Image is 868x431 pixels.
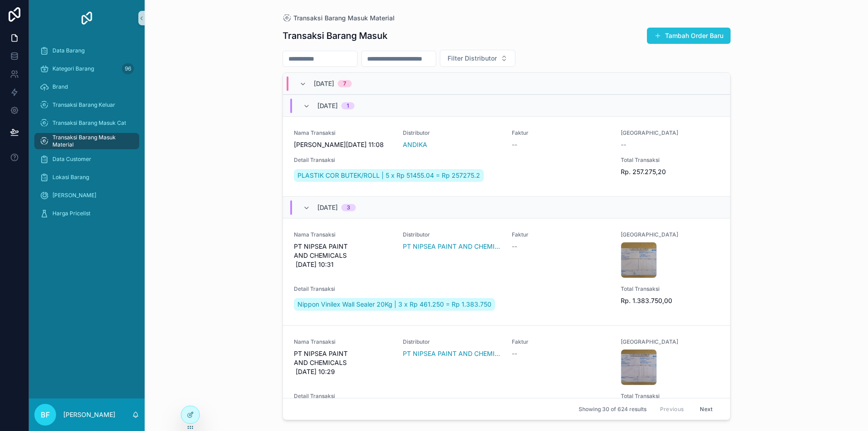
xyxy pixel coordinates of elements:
[621,231,719,238] span: [GEOGRAPHIC_DATA]
[403,231,501,238] span: Distributor
[52,156,91,163] span: Data Customer
[34,61,139,77] a: Kategori Barang96
[317,203,338,212] span: [DATE]
[294,298,495,311] a: Nippon Vinilex Wall Sealer 20Kg | 3 x Rp 461.250 = Rp 1.383.750
[512,349,517,358] span: --
[621,296,719,305] span: Rp. 1.383.750,00
[34,151,139,167] a: Data Customer
[52,83,68,90] span: Brand
[343,80,346,87] div: 7
[621,393,719,400] span: Total Transaksi
[34,97,139,113] a: Transaksi Barang Keluar
[621,129,719,137] span: [GEOGRAPHIC_DATA]
[347,102,349,109] div: 1
[41,409,50,420] span: BF
[34,43,139,59] a: Data Barang
[34,133,139,149] a: Transaksi Barang Masuk Material
[283,29,387,42] h1: Transaksi Barang Masuk
[52,119,126,127] span: Transaksi Barang Masuk Cat
[512,231,610,238] span: Faktur
[403,338,501,346] span: Distributor
[63,410,115,419] p: [PERSON_NAME]
[52,174,89,181] span: Lokasi Barang
[294,231,392,238] span: Nama Transaksi
[621,167,719,176] span: Rp. 257.275,20
[52,65,94,72] span: Kategori Barang
[448,54,497,63] span: Filter Distributor
[34,205,139,222] a: Harga Pricelist
[512,129,610,137] span: Faktur
[294,349,392,376] span: PT NIPSEA PAINT AND CHEMICALS [DATE] 10:29
[294,338,392,346] span: Nama Transaksi
[693,402,719,416] button: Next
[122,63,134,74] div: 96
[29,36,145,233] div: scrollable content
[52,192,96,199] span: [PERSON_NAME]
[512,242,517,251] span: --
[80,11,94,25] img: App logo
[52,101,115,109] span: Transaksi Barang Keluar
[647,28,731,44] button: Tambah Order Baru
[52,47,85,54] span: Data Barang
[512,338,610,346] span: Faktur
[403,129,501,137] span: Distributor
[283,218,730,325] a: Nama TransaksiPT NIPSEA PAINT AND CHEMICALS [DATE] 10:31DistributorPT NIPSEA PAINT AND CHEMICALSF...
[621,156,719,164] span: Total Transaksi
[621,285,719,293] span: Total Transaksi
[512,140,517,149] span: --
[34,115,139,131] a: Transaksi Barang Masuk Cat
[52,134,130,148] span: Transaksi Barang Masuk Material
[621,140,626,149] span: --
[34,169,139,185] a: Lokasi Barang
[403,242,501,251] a: PT NIPSEA PAINT AND CHEMICALS
[294,140,392,149] span: [PERSON_NAME][DATE] 11:08
[297,171,480,180] span: PLASTIK COR BUTEK/ROLL | 5 x Rp 51455.04 = Rp 257275.2
[34,79,139,95] a: Brand
[297,300,491,309] span: Nippon Vinilex Wall Sealer 20Kg | 3 x Rp 461.250 = Rp 1.383.750
[347,204,350,211] div: 3
[294,156,610,164] span: Detail Transaksi
[314,79,334,88] span: [DATE]
[621,338,719,346] span: [GEOGRAPHIC_DATA]
[294,169,484,182] a: PLASTIK COR BUTEK/ROLL | 5 x Rp 51455.04 = Rp 257275.2
[294,285,610,293] span: Detail Transaksi
[403,140,427,149] a: ANDIKA
[34,187,139,204] a: [PERSON_NAME]
[440,50,515,67] button: Select Button
[579,406,646,413] span: Showing 30 of 624 results
[293,14,395,23] span: Transaksi Barang Masuk Material
[294,393,610,400] span: Detail Transaksi
[294,242,392,269] span: PT NIPSEA PAINT AND CHEMICALS [DATE] 10:31
[294,129,392,137] span: Nama Transaksi
[283,116,730,196] a: Nama Transaksi[PERSON_NAME][DATE] 11:08DistributorANDIKAFaktur--[GEOGRAPHIC_DATA]--Detail Transak...
[283,14,395,23] a: Transaksi Barang Masuk Material
[52,210,90,217] span: Harga Pricelist
[403,349,501,358] a: PT NIPSEA PAINT AND CHEMICALS
[317,101,338,110] span: [DATE]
